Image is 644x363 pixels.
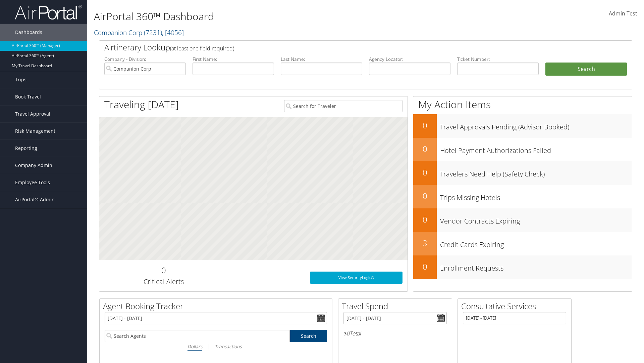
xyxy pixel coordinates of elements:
[413,97,632,112] h1: My Action Items
[310,272,402,284] a: View SecurityLogic®
[15,140,37,157] span: Reporting
[413,261,437,272] h2: 0
[413,190,437,202] h2: 0
[15,88,41,105] span: Book Travel
[413,185,632,208] a: 0Trips Missing Hotels
[162,28,184,37] span: , [ 4056 ]
[440,237,632,249] h3: Credit Cards Expiring
[413,237,437,249] h2: 3
[413,161,632,185] a: 0Travelers Need Help (Safety Check)
[15,157,52,174] span: Company Admin
[413,138,632,161] a: 0Hotel Payment Authorizations Failed
[343,330,447,337] h6: Total
[15,24,42,41] span: Dashboards
[105,330,290,342] input: Search Agents
[413,208,632,232] a: 0Vendor Contracts Expiring
[15,174,50,191] span: Employee Tools
[187,343,202,350] i: Dollars
[15,106,50,122] span: Travel Approval
[369,56,450,63] label: Agency Locator:
[413,114,632,138] a: 0Travel Approvals Pending (Advisor Booked)
[461,300,571,312] h2: Consultative Services
[94,28,184,37] a: Companion Corp
[15,191,55,208] span: AirPortal® Admin
[609,10,637,17] span: Admin Test
[215,343,241,350] i: Transactions
[104,42,583,53] h2: Airtinerary Lookup
[413,167,437,178] h2: 0
[15,123,55,139] span: Risk Management
[343,330,350,337] span: $0
[545,63,627,76] button: Search
[457,56,539,63] label: Ticket Number:
[342,300,452,312] h2: Travel Spend
[440,213,632,226] h3: Vendor Contracts Expiring
[440,119,632,132] h3: Travel Approvals Pending (Advisor Booked)
[413,120,437,131] h2: 0
[144,28,162,37] span: ( 7231 )
[104,277,223,286] h3: Critical Alerts
[104,56,186,63] label: Company - Division:
[413,255,632,279] a: 0Enrollment Requests
[105,342,327,351] div: |
[103,300,332,312] h2: Agent Booking Tracker
[440,260,632,273] h3: Enrollment Requests
[104,97,179,112] h1: Traveling [DATE]
[193,56,274,63] label: First Name:
[609,3,637,24] a: Admin Test
[440,143,632,155] h3: Hotel Payment Authorizations Failed
[281,56,362,63] label: Last Name:
[94,9,456,24] h1: AirPortal 360™ Dashboard
[284,100,402,112] input: Search for Traveler
[440,190,632,202] h3: Trips Missing Hotels
[15,4,82,20] img: airportal-logo.png
[413,214,437,225] h2: 0
[170,45,234,52] span: (at least one field required)
[413,232,632,255] a: 3Credit Cards Expiring
[290,330,327,342] a: Search
[104,265,223,276] h2: 0
[15,71,26,88] span: Trips
[413,143,437,155] h2: 0
[440,166,632,179] h3: Travelers Need Help (Safety Check)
